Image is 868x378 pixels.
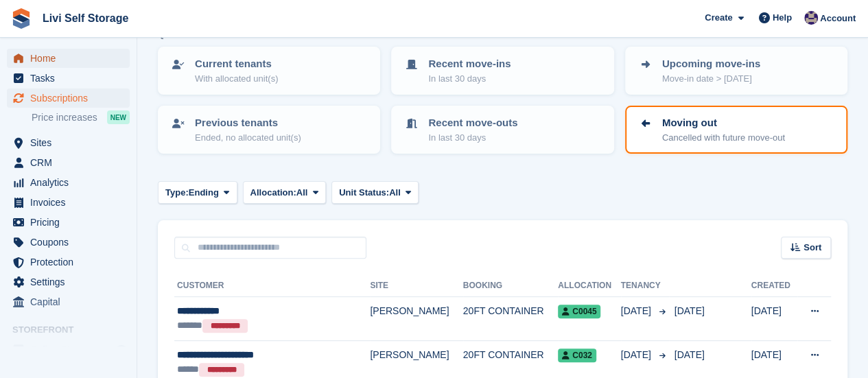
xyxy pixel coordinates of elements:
span: Invoices [30,193,113,212]
p: With allocated unit(s) [195,72,278,86]
a: menu [7,252,130,272]
th: Created [751,275,797,297]
a: Previous tenants Ended, no allocated unit(s) [159,107,379,152]
a: Moving out Cancelled with future move-out [626,107,846,152]
a: menu [7,193,130,212]
a: menu [7,49,130,68]
span: All [296,186,308,200]
a: Livi Self Storage [37,7,134,29]
td: [DATE] [751,297,797,341]
span: Protection [30,252,113,272]
button: Allocation: All [243,181,327,204]
a: menu [7,233,130,252]
p: Recent move-ins [428,56,511,72]
span: Type: [165,186,189,200]
img: stora-icon-8386f47178a22dfd0bd8f6a31ec36ba5ce8667c1dd55bd0f319d3a0aa187defe.svg [11,8,32,29]
span: Price increases [32,111,97,124]
a: Upcoming move-ins Move-in date > [DATE] [626,48,846,93]
a: menu [7,88,130,108]
span: Unit Status: [339,186,389,200]
span: Allocation: [250,186,296,200]
span: C032 [558,349,596,362]
th: Booking [463,275,558,297]
span: All [389,186,401,200]
p: Ended, no allocated unit(s) [195,131,301,145]
span: [DATE] [675,305,705,316]
button: Type: Ending [158,181,237,204]
span: Create [705,11,732,25]
p: Upcoming move-ins [662,56,760,72]
span: CRM [30,153,113,172]
span: C0045 [558,305,600,318]
a: menu [7,272,130,292]
a: menu [7,292,130,311]
th: Site [370,275,462,297]
span: Analytics [30,173,113,192]
a: Price increases NEW [32,110,130,125]
th: Customer [174,275,370,297]
p: In last 30 days [428,72,511,86]
span: Capital [30,292,113,311]
span: Online Store [30,340,113,359]
a: Recent move-ins In last 30 days [392,48,612,93]
span: Storefront [12,323,137,337]
span: Help [773,11,792,25]
td: [PERSON_NAME] [370,297,462,341]
span: Pricing [30,213,113,232]
a: Recent move-outs In last 30 days [392,107,612,152]
span: [DATE] [621,348,654,362]
button: Unit Status: All [331,181,419,204]
span: Ending [189,186,219,200]
span: [DATE] [675,349,705,360]
th: Allocation [558,275,620,297]
span: Settings [30,272,113,292]
a: Preview store [113,342,130,358]
a: menu [7,133,130,152]
span: Home [30,49,113,68]
span: [DATE] [621,304,654,318]
a: menu [7,153,130,172]
p: In last 30 days [428,131,517,145]
p: Current tenants [195,56,278,72]
p: Cancelled with future move-out [662,131,785,145]
span: Tasks [30,69,113,88]
p: Previous tenants [195,115,301,131]
p: Move-in date > [DATE] [662,72,760,86]
a: menu [7,213,130,232]
p: Moving out [662,115,785,131]
span: Account [820,12,856,25]
span: Subscriptions [30,88,113,108]
span: Sites [30,133,113,152]
a: menu [7,173,130,192]
a: menu [7,340,130,359]
a: Current tenants With allocated unit(s) [159,48,379,93]
th: Tenancy [621,275,669,297]
p: Recent move-outs [428,115,517,131]
td: 20FT CONTAINER [463,297,558,341]
div: NEW [107,110,130,124]
span: Coupons [30,233,113,252]
img: Jim [804,11,818,25]
a: menu [7,69,130,88]
span: Sort [804,241,821,255]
